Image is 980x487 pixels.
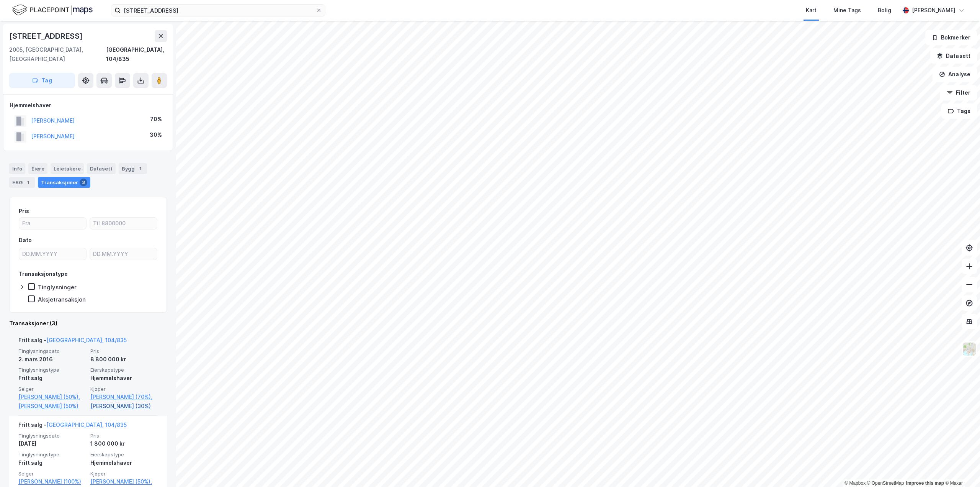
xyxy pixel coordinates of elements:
[18,355,86,364] div: 2. mars 2016
[136,165,144,172] div: 1
[18,374,86,383] div: Fritt salg
[18,458,86,467] div: Fritt salg
[844,480,866,486] a: Mapbox
[150,115,162,124] div: 70%
[942,450,980,487] iframe: Chat Widget
[106,45,167,64] div: [GEOGRAPHIC_DATA], 104/835
[19,207,29,216] div: Pris
[38,296,86,303] div: Aksjetransaksjon
[46,337,127,343] a: [GEOGRAPHIC_DATA], 104/835
[90,218,157,229] input: Til 8800000
[962,342,977,356] img: Z
[90,367,158,373] span: Eierskapstype
[806,6,817,15] div: Kart
[9,45,106,64] div: 2005, [GEOGRAPHIC_DATA], [GEOGRAPHIC_DATA]
[90,392,158,402] a: [PERSON_NAME] (70%),
[46,421,127,428] a: [GEOGRAPHIC_DATA], 104/835
[18,367,86,373] span: Tinglysningstype
[878,6,891,15] div: Bolig
[19,218,86,229] input: Fra
[18,336,127,348] div: Fritt salg -
[38,177,90,188] div: Transaksjoner
[867,480,904,486] a: OpenStreetMap
[906,480,944,486] a: Improve this map
[19,269,68,279] div: Transaksjonstype
[90,439,158,448] div: 1 800 000 kr
[38,284,77,291] div: Tinglysninger
[28,163,47,174] div: Eiere
[90,386,158,392] span: Kjøper
[18,348,86,354] span: Tinglysningsdato
[90,355,158,364] div: 8 800 000 kr
[18,471,86,477] span: Selger
[12,3,93,17] img: logo.f888ab2527a4732fd821a326f86c7f29.svg
[24,179,32,186] div: 1
[930,48,977,64] button: Datasett
[18,439,86,448] div: [DATE]
[9,319,167,328] div: Transaksjoner (3)
[119,163,147,174] div: Bygg
[90,348,158,354] span: Pris
[90,248,157,260] input: DD.MM.YYYY
[90,402,158,411] a: [PERSON_NAME] (30%)
[90,451,158,458] span: Eierskapstype
[18,451,86,458] span: Tinglysningstype
[80,179,87,186] div: 3
[18,420,127,433] div: Fritt salg -
[51,163,84,174] div: Leietakere
[19,248,86,260] input: DD.MM.YYYY
[18,392,86,402] a: [PERSON_NAME] (50%),
[9,163,25,174] div: Info
[9,177,35,188] div: ESG
[90,458,158,467] div: Hjemmelshaver
[87,163,116,174] div: Datasett
[18,386,86,392] span: Selger
[121,5,316,16] input: Søk på adresse, matrikkel, gårdeiere, leietakere eller personer
[19,236,32,245] div: Dato
[9,30,84,42] div: [STREET_ADDRESS]
[833,6,861,15] div: Mine Tags
[912,6,955,15] div: [PERSON_NAME]
[933,67,977,82] button: Analyse
[940,85,977,100] button: Filter
[90,477,158,486] a: [PERSON_NAME] (50%),
[18,402,86,411] a: [PERSON_NAME] (50%)
[150,130,162,139] div: 30%
[90,433,158,439] span: Pris
[18,477,86,486] a: [PERSON_NAME] (100%)
[18,433,86,439] span: Tinglysningsdato
[925,30,977,45] button: Bokmerker
[9,73,75,88] button: Tag
[90,471,158,477] span: Kjøper
[10,101,167,110] div: Hjemmelshaver
[90,374,158,383] div: Hjemmelshaver
[941,103,977,119] button: Tags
